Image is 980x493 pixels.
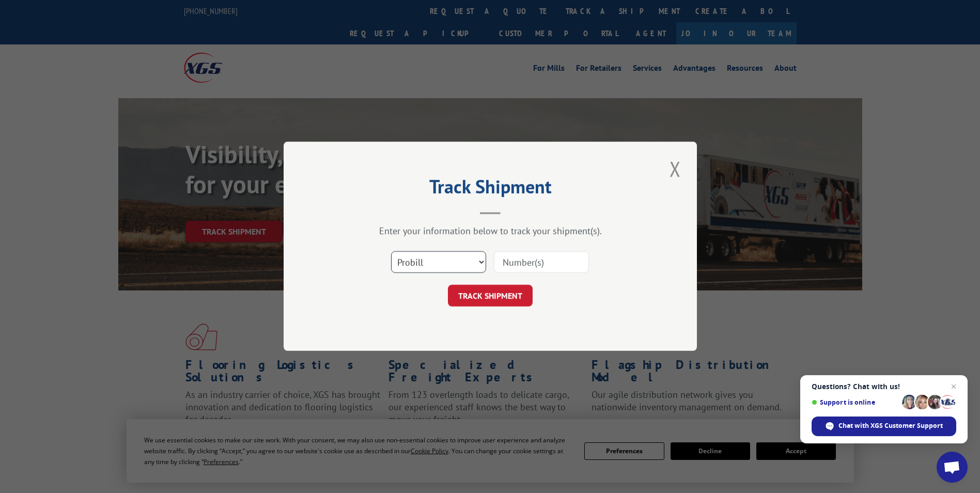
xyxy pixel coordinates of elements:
[335,225,645,237] div: Enter your information below to track your shipment(s).
[838,421,943,430] span: Chat with XGS Customer Support
[937,452,968,483] a: Open chat
[335,179,645,199] h2: Track Shipment
[666,155,684,183] button: Close modal
[812,382,956,391] span: Questions? Chat with us!
[812,417,956,436] span: Chat with XGS Customer Support
[812,398,898,406] span: Support is online
[494,252,589,273] input: Number(s)
[448,285,533,307] button: TRACK SHIPMENT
